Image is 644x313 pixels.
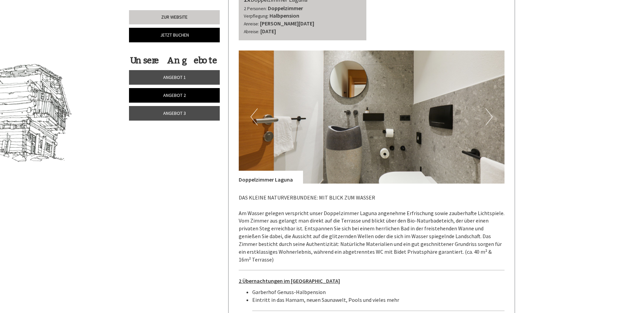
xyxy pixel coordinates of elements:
span: Angebot 2 [163,92,186,98]
b: Halbpension [270,12,299,19]
div: Doppelzimmer Laguna [239,171,303,184]
span: Angebot 3 [163,110,186,116]
button: Next [486,108,493,125]
b: Doppelzimmer [268,5,303,12]
a: Zur Website [129,10,220,24]
li: Garberhof Genuss-Halbpension [252,288,505,296]
p: DAS KLEINE NATURVERBUNDENE: MIT BLICK ZUM WASSER Am Wasser gelegen verspricht unser Doppelzimmer ... [239,194,505,264]
img: image [239,50,505,184]
span: Angebot 1 [163,74,186,80]
small: Verpflegung: [244,13,269,19]
small: Anreise: [244,21,259,27]
small: Abreise: [244,29,259,35]
b: [DATE] [260,28,276,35]
u: 2 Übernachtungen im [GEOGRAPHIC_DATA] [239,277,340,284]
div: Unsere Angebote [129,54,218,67]
button: Previous [251,108,258,125]
small: 2 Personen: [244,6,267,12]
b: [PERSON_NAME][DATE] [260,20,314,27]
a: Jetzt buchen [129,28,220,42]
